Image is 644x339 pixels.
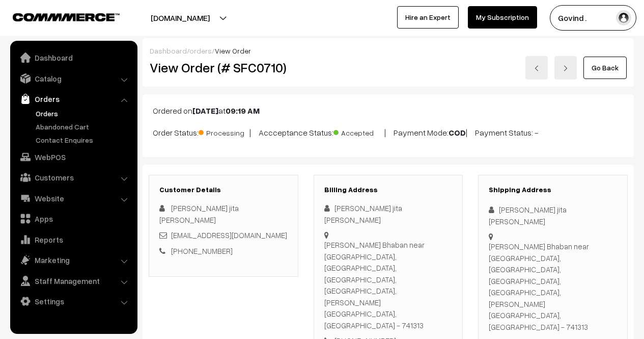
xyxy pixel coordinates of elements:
a: Hire an Expert [397,6,459,29]
a: Orders [13,90,134,108]
a: Go Back [583,57,627,79]
span: View Order [215,46,251,55]
a: [EMAIL_ADDRESS][DOMAIN_NAME] [171,230,287,240]
img: COMMMERCE [13,13,120,21]
h2: View Order (# SFC0710) [150,60,298,75]
a: Orders [33,108,134,119]
a: My Subscription [468,6,537,29]
p: Order Status: | Accceptance Status: | Payment Mode: | Payment Status: - [153,125,624,139]
a: Dashboard [150,46,187,55]
a: COMMMERCE [13,10,102,22]
span: Processing [199,125,249,138]
div: [PERSON_NAME] Bhaban near [GEOGRAPHIC_DATA], [GEOGRAPHIC_DATA], [GEOGRAPHIC_DATA], [GEOGRAPHIC_DA... [489,241,617,332]
a: Staff Management [13,272,134,290]
p: Ordered on at [153,105,624,117]
a: Marketing [13,251,134,269]
a: Dashboard [13,48,134,67]
a: Settings [13,292,134,310]
span: Accepted [333,125,384,138]
a: orders [189,46,212,55]
b: COD [449,127,466,138]
a: Reports [13,230,134,249]
img: user [616,10,631,25]
div: [PERSON_NAME] jita [PERSON_NAME] [324,202,453,225]
div: / / [150,45,627,56]
h3: Billing Address [324,186,453,194]
h3: Customer Details [159,186,288,194]
b: 09:19 AM [226,106,260,116]
a: Catalog [13,69,134,88]
a: Apps [13,210,134,228]
a: [PHONE_NUMBER] [171,246,233,255]
span: [PERSON_NAME] jita [PERSON_NAME] [159,203,239,224]
h3: Shipping Address [489,186,617,194]
img: left-arrow.png [534,65,540,71]
div: [PERSON_NAME] Bhaban near [GEOGRAPHIC_DATA], [GEOGRAPHIC_DATA], [GEOGRAPHIC_DATA], [GEOGRAPHIC_DA... [324,239,453,331]
a: Abandoned Cart [33,121,134,132]
a: Contact Enquires [33,135,134,145]
b: [DATE] [192,106,218,116]
a: Website [13,189,134,207]
a: Customers [13,168,134,187]
a: WebPOS [13,148,134,166]
div: [PERSON_NAME] jita [PERSON_NAME] [489,204,617,227]
img: right-arrow.png [563,65,569,71]
button: Govind . [550,5,636,31]
button: [DOMAIN_NAME] [115,5,245,31]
